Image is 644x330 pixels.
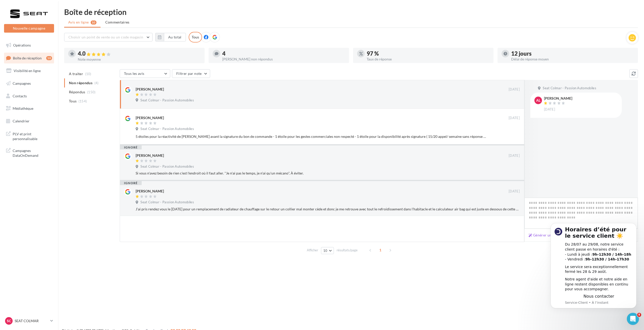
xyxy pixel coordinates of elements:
div: Boîte de réception [64,8,638,16]
span: Seat Colmar - Passion Automobiles [543,86,596,91]
span: (10) [85,72,91,76]
span: 8 [637,313,641,317]
a: Calendrier [3,116,55,126]
span: (154) [79,99,87,103]
button: Au total [155,33,186,41]
a: Campagnes DataOnDemand [3,145,55,160]
span: 10 [323,249,328,253]
span: Seat Colmar - Passion Automobiles [140,164,194,169]
button: 10 [321,247,334,254]
span: Seat Colmar - Passion Automobiles [140,98,194,103]
button: Filtrer par note [172,69,210,78]
span: Afficher [307,248,318,253]
span: A traiter [69,71,83,76]
span: [DATE] [509,116,520,120]
a: Campagnes [3,78,55,89]
span: Médiathèque [13,106,33,111]
a: Médiathèque [3,103,55,114]
div: [PERSON_NAME] [136,189,164,194]
div: 97 % [367,51,489,56]
span: Seat Colmar - Passion Automobiles [140,127,194,131]
span: Répondus [69,90,85,95]
div: 4 [222,51,345,56]
span: Seat Colmar - Passion Automobiles [140,200,194,205]
button: Choisir un point de vente ou un code magasin [64,33,153,41]
iframe: Intercom live chat [627,313,639,325]
span: [DATE] [509,87,520,92]
a: Boîte de réception10 [3,53,55,63]
div: Taux de réponse [367,57,489,61]
div: 5 étoiles pour la réactivité de [PERSON_NAME] avant la signature du bon de commande - 1 étoile po... [136,134,487,139]
div: Tous [189,32,202,42]
div: Délai de réponse moyen [511,57,634,61]
span: Choisir un point de vente ou un code magasin [68,35,143,39]
div: 4.0 [78,51,201,57]
span: [DATE] [509,153,520,158]
button: Tous les avis [120,69,170,78]
span: SC [7,318,11,323]
span: AL [536,98,540,103]
span: Campagnes [13,81,31,85]
div: [PERSON_NAME] [136,87,164,92]
div: [PERSON_NAME] [136,153,164,158]
span: Visibilité en ligne [14,69,41,73]
span: 1 [376,246,384,254]
a: Visibilité en ligne [3,65,55,76]
iframe: Intercom notifications message [543,215,644,316]
span: Campagnes DataOnDemand [13,147,52,158]
div: [PERSON_NAME] [544,97,572,100]
a: PLV et print personnalisable [3,128,55,143]
span: [DATE] [509,189,520,194]
span: (150) [87,90,96,94]
p: SEAT COLMAR [15,318,48,323]
span: PLV et print personnalisable [13,130,52,141]
span: Tous [69,99,77,104]
a: Contacts [3,91,55,101]
div: 12 jours [511,51,634,56]
span: Opérations [13,43,31,47]
div: J’ai pris rendez vous le [DATE] pour un remplacement de radiateur de chauffage sur le retour un c... [136,207,520,212]
span: Contacts [13,94,27,98]
div: Si vous n'avez besoin de rien c'est l'endroit où il faut aller. ''Je n'ai pas le temps, je n'ai q... [136,171,520,176]
span: Boîte de réception [13,56,42,60]
button: Générer une réponse [527,232,570,238]
span: [DATE] [544,107,555,112]
div: ignoré [120,181,142,185]
button: Au total [164,33,186,41]
button: Nouvelle campagne [4,24,54,33]
div: [PERSON_NAME] non répondus [222,57,345,61]
div: Note moyenne [78,58,201,61]
span: Tous les avis [124,71,144,76]
span: Commentaires [105,20,130,25]
div: [PERSON_NAME] [136,115,164,120]
span: résultats/page [337,248,358,253]
a: Opérations [3,40,55,51]
div: 10 [46,56,52,60]
a: SC SEAT COLMAR [4,316,54,326]
span: Calendrier [13,119,30,123]
div: ignoré [120,145,142,149]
